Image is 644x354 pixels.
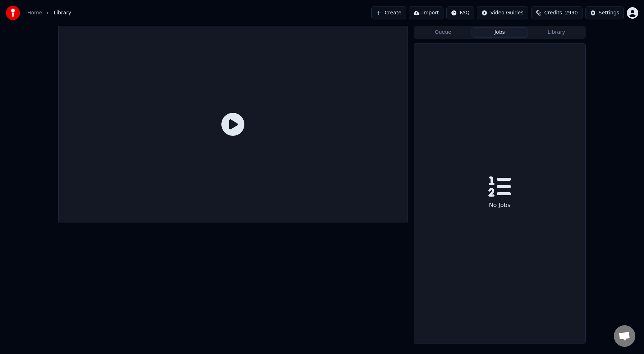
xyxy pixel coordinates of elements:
div: No Jobs [486,198,514,212]
nav: breadcrumb [27,9,71,17]
button: Create [371,6,406,19]
button: Library [528,27,585,38]
button: Settings [585,6,624,19]
button: Video Guides [477,6,528,19]
div: Settings [599,9,619,17]
img: youka [6,6,20,20]
button: Queue [415,27,471,38]
span: Library [54,9,71,17]
button: Jobs [471,27,528,38]
button: Import [409,6,443,19]
span: 2990 [565,9,578,17]
button: FAQ [446,6,474,19]
button: Credits2990 [531,6,583,19]
span: Credits [544,9,562,17]
a: Home [27,9,42,17]
a: Open chat [614,325,635,347]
